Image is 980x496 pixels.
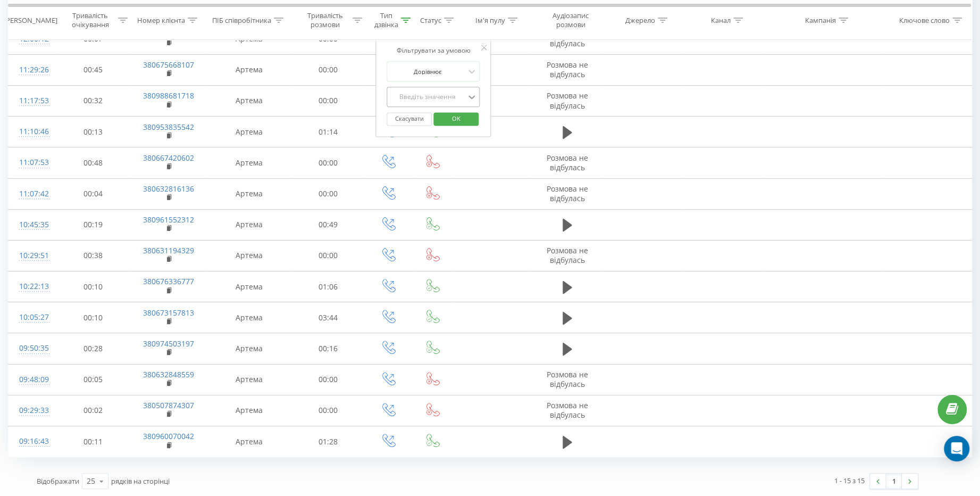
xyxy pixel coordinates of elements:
[291,147,365,178] td: 00:00
[711,15,731,24] div: Канал
[143,214,194,225] a: 380961552312
[143,153,194,163] a: 380667420602
[291,85,365,116] td: 00:00
[56,333,130,364] td: 00:28
[291,271,365,302] td: 01:06
[143,338,194,349] a: 380974503197
[475,15,505,24] div: Ім'я пулу
[19,307,45,328] div: 10:05:27
[65,11,115,29] div: Тривалість очікування
[143,184,194,194] a: 380632816136
[899,15,950,24] div: Ключове слово
[56,426,130,457] td: 00:11
[19,90,45,111] div: 11:17:53
[291,54,365,85] td: 00:00
[143,369,194,379] a: 380632848559
[387,45,480,56] div: Фільтрувати за умовою
[805,15,836,24] div: Кампанія
[886,474,902,489] a: 1
[291,117,365,147] td: 01:14
[547,369,588,389] span: Розмова не відбулась
[19,369,45,390] div: 09:48:09
[56,54,130,85] td: 00:45
[291,240,365,271] td: 00:00
[541,11,600,29] div: Аудіозапис розмови
[143,431,194,441] a: 380960070042
[137,15,185,24] div: Номер клієнта
[207,54,291,85] td: Артема
[207,302,291,333] td: Артема
[143,245,194,255] a: 380631194329
[143,90,194,101] a: 380988681718
[291,333,365,364] td: 00:16
[19,400,45,421] div: 09:29:33
[207,117,291,147] td: Артема
[207,240,291,271] td: Артема
[56,147,130,178] td: 00:48
[19,121,45,142] div: 11:10:46
[390,93,465,101] div: Введіть значення
[291,364,365,395] td: 00:00
[19,431,45,452] div: 09:16:43
[291,302,365,333] td: 03:44
[207,178,291,209] td: Артема
[19,152,45,173] div: 11:07:53
[56,364,130,395] td: 00:05
[87,476,95,486] div: 25
[300,11,350,29] div: Тривалість розмови
[834,475,865,486] div: 1 - 15 з 15
[56,209,130,240] td: 00:19
[19,60,45,80] div: 11:29:26
[291,426,365,457] td: 01:28
[56,302,130,333] td: 00:10
[111,476,170,486] span: рядків на сторінці
[547,245,588,265] span: Розмова не відбулась
[207,364,291,395] td: Артема
[56,178,130,209] td: 00:04
[19,276,45,297] div: 10:22:13
[19,245,45,266] div: 10:29:51
[207,85,291,116] td: Артема
[212,15,271,24] div: ПІБ співробітника
[19,338,45,359] div: 09:50:35
[547,184,588,203] span: Розмова не відбулась
[207,395,291,426] td: Артема
[420,15,441,24] div: Статус
[4,15,57,24] div: [PERSON_NAME]
[207,333,291,364] td: Артема
[291,178,365,209] td: 00:00
[207,426,291,457] td: Артема
[547,400,588,420] span: Розмова не відбулась
[56,117,130,147] td: 00:13
[207,271,291,302] td: Артема
[56,395,130,426] td: 00:02
[207,209,291,240] td: Артема
[547,153,588,172] span: Розмова не відбулась
[207,147,291,178] td: Артема
[374,11,398,29] div: Тип дзвінка
[547,60,588,79] span: Розмова не відбулась
[143,308,194,318] a: 380673157813
[56,271,130,302] td: 00:10
[433,112,479,126] button: OK
[19,214,45,235] div: 10:45:35
[56,85,130,116] td: 00:32
[143,60,194,70] a: 380675668107
[547,90,588,110] span: Розмова не відбулась
[625,15,655,24] div: Джерело
[291,395,365,426] td: 00:00
[19,184,45,204] div: 11:07:42
[143,276,194,286] a: 380676336777
[387,112,432,126] button: Скасувати
[441,110,471,127] span: OK
[944,436,969,461] div: Open Intercom Messenger
[37,476,79,486] span: Відображати
[143,122,194,132] a: 380953835542
[143,400,194,410] a: 380507874307
[291,209,365,240] td: 00:49
[56,240,130,271] td: 00:38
